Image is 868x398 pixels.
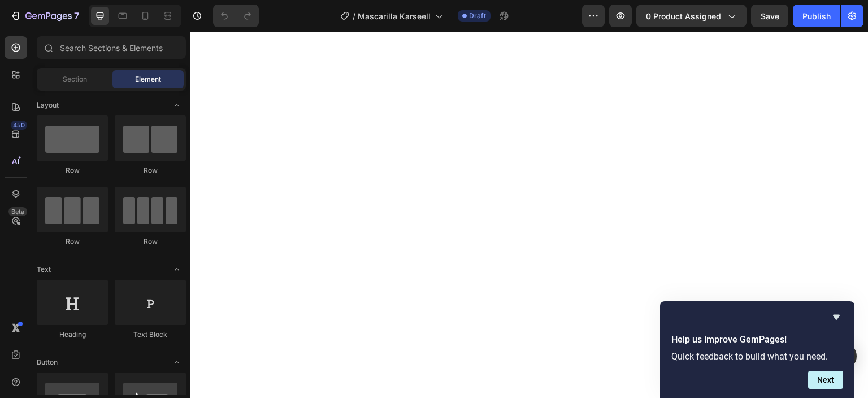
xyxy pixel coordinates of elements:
[135,74,161,84] span: Element
[11,121,27,130] div: 450
[802,10,831,22] div: Publish
[793,5,840,27] button: Publish
[74,9,79,23] p: 7
[751,5,788,27] button: Save
[37,357,58,367] span: Button
[671,351,843,362] p: Quick feedback to build what you need.
[190,32,868,398] iframe: Design area
[168,260,186,279] span: Toggle open
[808,371,843,389] button: Next question
[37,237,108,247] div: Row
[63,74,87,84] span: Section
[37,36,186,59] input: Search Sections & Elements
[353,10,355,22] span: /
[830,310,843,324] button: Hide survey
[646,10,721,22] span: 0 product assigned
[37,264,51,275] span: Text
[115,329,186,340] div: Text Block
[5,5,84,27] button: 7
[168,353,186,371] span: Toggle open
[168,96,186,114] span: Toggle open
[37,100,59,110] span: Layout
[671,310,843,389] div: Help us improve GemPages!
[671,333,843,346] h2: Help us improve GemPages!
[8,207,27,216] div: Beta
[761,11,779,21] span: Save
[358,10,431,22] span: Mascarilla Karseell
[213,5,259,27] div: Undo/Redo
[37,329,108,340] div: Heading
[37,165,108,176] div: Row
[469,11,486,21] span: Draft
[115,237,186,247] div: Row
[636,5,747,27] button: 0 product assigned
[115,165,186,176] div: Row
